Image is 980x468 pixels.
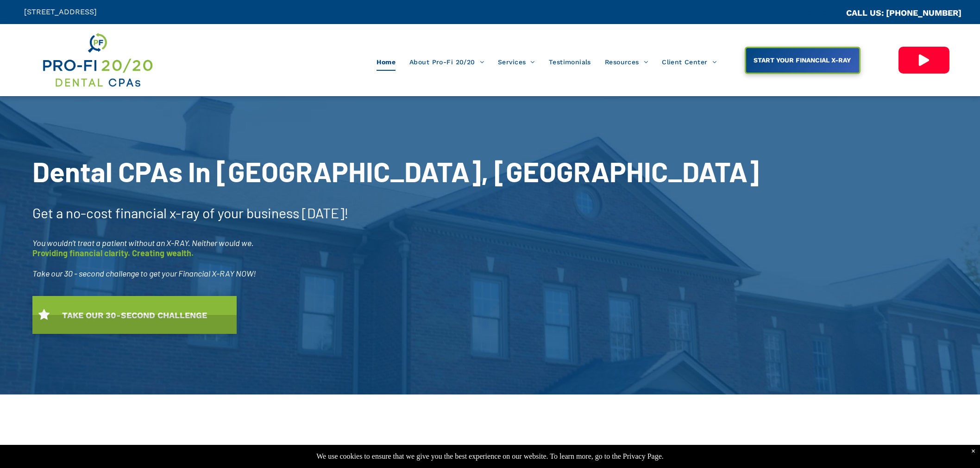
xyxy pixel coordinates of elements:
span: Providing financial clarity. Creating wealth. [32,248,194,258]
span: You wouldn’t treat a patient without an X-RAY. Neither would we. [32,238,254,248]
a: Home [370,53,402,71]
img: Get Dental CPA Consulting, Bookkeeping, & Bank Loans [41,31,153,89]
span: [STREET_ADDRESS] [24,7,97,16]
a: Services [491,53,542,71]
a: CALL US: [PHONE_NUMBER] [846,8,961,18]
div: Dismiss notification [971,447,975,456]
span: TAKE OUR 30-SECOND CHALLENGE [59,306,210,325]
a: TAKE OUR 30-SECOND CHALLENGE [32,296,237,334]
span: START YOUR FINANCIAL X-RAY [750,52,854,68]
span: no-cost financial x-ray [66,204,200,221]
span: Get a [32,204,63,221]
span: of your business [DATE]! [202,204,349,221]
span: CA::CALLC [807,9,846,18]
span: Take our 30 - second challenge to get your Financial X-RAY NOW! [32,268,256,278]
a: START YOUR FINANCIAL X-RAY [745,47,861,74]
a: Resources [598,53,655,71]
a: Client Center [655,53,723,71]
a: Testimonials [542,53,598,71]
span: Dental CPAs In [GEOGRAPHIC_DATA], [GEOGRAPHIC_DATA] [32,154,759,188]
a: About Pro-Fi 20/20 [402,53,491,71]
